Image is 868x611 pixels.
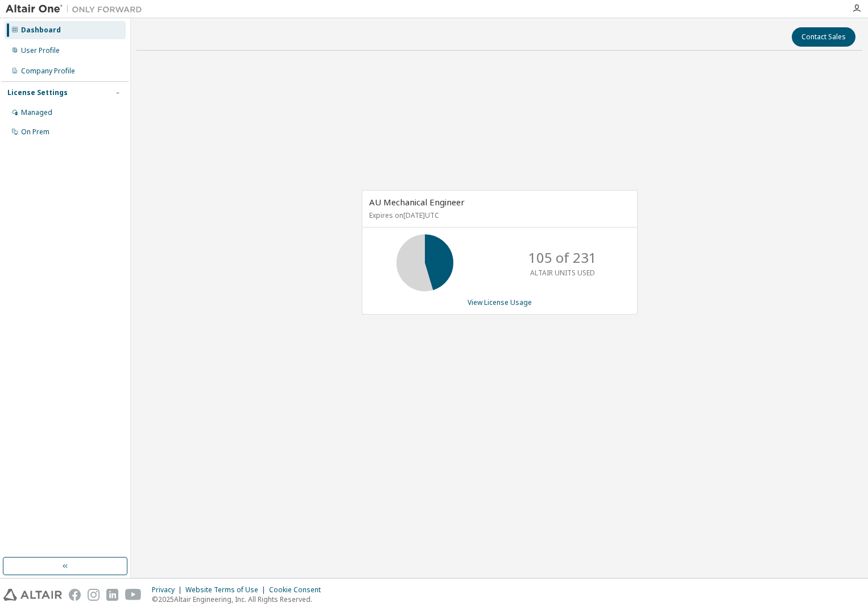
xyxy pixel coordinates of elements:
div: License Settings [7,88,68,97]
div: Dashboard [21,26,61,35]
div: Managed [21,108,52,117]
div: User Profile [21,46,60,55]
p: 105 of 231 [528,248,597,267]
p: Expires on [DATE] UTC [369,210,627,220]
a: View License Usage [468,298,532,307]
div: Website Terms of Use [185,585,269,595]
p: ALTAIR UNITS USED [530,268,595,278]
span: AU Mechanical Engineer [369,196,465,208]
img: Altair One [6,3,148,15]
img: facebook.svg [69,589,81,601]
div: Company Profile [21,67,75,76]
img: altair_logo.svg [3,589,62,601]
img: linkedin.svg [106,589,118,601]
button: Contact Sales [792,27,855,47]
div: On Prem [21,127,49,137]
div: Cookie Consent [269,585,328,595]
img: youtube.svg [125,589,142,601]
img: instagram.svg [88,589,100,601]
div: Privacy [152,585,185,595]
p: © 2025 Altair Engineering, Inc. All Rights Reserved. [152,595,328,604]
